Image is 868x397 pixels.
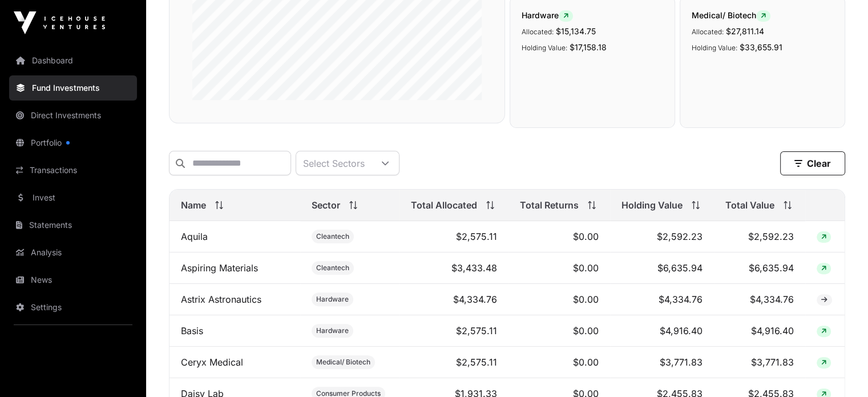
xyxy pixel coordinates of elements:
[714,315,805,347] td: $4,916.40
[714,252,805,284] td: $6,635.94
[181,198,206,212] span: Name
[811,342,868,397] iframe: Chat Widget
[520,198,579,212] span: Total Returns
[522,10,573,20] span: Hardware
[316,263,349,272] span: Cleantech
[9,295,137,320] a: Settings
[296,151,372,175] div: Select Sectors
[399,252,508,284] td: $3,433.48
[9,75,137,101] a: Fund Investments
[570,42,607,52] span: $17,158.18
[508,284,610,315] td: $0.00
[508,347,610,378] td: $0.00
[610,347,714,378] td: $3,771.83
[9,267,137,292] a: News
[610,221,714,252] td: $2,592.23
[14,11,105,34] img: Icehouse Ventures Logo
[181,356,243,368] a: Ceryx Medical
[9,103,137,128] a: Direct Investments
[508,252,610,284] td: $0.00
[522,43,567,52] span: Holding Value:
[181,325,203,336] a: Basis
[692,27,724,36] span: Allocated:
[714,284,805,315] td: $4,334.76
[692,43,737,52] span: Holding Value:
[316,326,349,335] span: Hardware
[316,358,370,367] span: Medical/ Biotech
[9,130,137,155] a: Portfolio
[9,48,137,73] a: Dashboard
[621,198,683,212] span: Holding Value
[610,252,714,284] td: $6,635.94
[181,231,208,242] a: Aquila
[181,262,258,274] a: Aspiring Materials
[556,26,596,36] span: $15,134.75
[780,151,845,175] button: Clear
[411,198,477,212] span: Total Allocated
[9,212,137,238] a: Statements
[316,295,349,304] span: Hardware
[610,315,714,347] td: $4,916.40
[399,284,508,315] td: $4,334.76
[714,347,805,378] td: $3,771.83
[312,198,340,212] span: Sector
[714,221,805,252] td: $2,592.23
[399,221,508,252] td: $2,575.11
[726,26,764,36] span: $27,811.14
[399,347,508,378] td: $2,575.11
[181,294,261,305] a: Astrix Astronautics
[508,315,610,347] td: $0.00
[692,10,770,20] span: Medical/ Biotech
[740,42,782,52] span: $33,655.91
[9,158,137,183] a: Transactions
[725,198,774,212] span: Total Value
[508,221,610,252] td: $0.00
[9,185,137,210] a: Invest
[316,232,349,241] span: Cleantech
[522,27,554,36] span: Allocated:
[9,240,137,265] a: Analysis
[399,315,508,347] td: $2,575.11
[610,284,714,315] td: $4,334.76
